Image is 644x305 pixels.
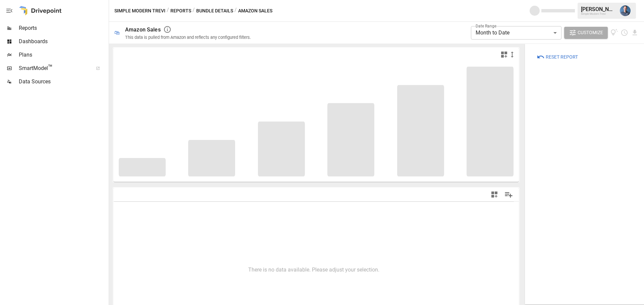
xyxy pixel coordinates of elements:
[193,7,195,15] div: /
[114,7,165,15] button: Simple Modern Trevi
[196,7,233,15] button: Bundle Details
[581,12,616,15] div: Simple Modern Trevi
[621,29,628,36] button: Schedule report
[616,1,635,20] button: Mike Beckham
[581,6,616,12] div: [PERSON_NAME]
[234,7,237,15] div: /
[125,35,251,40] div: This data is pulled from Amazon and reflects any configured filters.
[19,64,89,72] span: SmartModel
[578,28,603,37] span: Customize
[167,7,169,15] div: /
[48,63,53,72] span: ™
[19,51,107,59] span: Plans
[564,27,608,39] button: Customize
[546,53,578,61] span: Reset Report
[19,24,107,32] span: Reports
[610,27,618,39] button: View documentation
[501,187,516,202] button: Manage Columns
[532,51,583,63] button: Reset Report
[114,29,120,36] div: 🛍
[620,5,631,16] img: Mike Beckham
[19,78,107,86] span: Data Sources
[631,29,639,36] button: Download report
[125,26,161,33] div: Amazon Sales
[170,7,191,15] button: Reports
[19,37,107,46] span: Dashboards
[476,23,496,29] label: Date Range
[476,29,509,36] span: Month to Date
[248,266,379,274] p: There is no data available. Please adjust your selection.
